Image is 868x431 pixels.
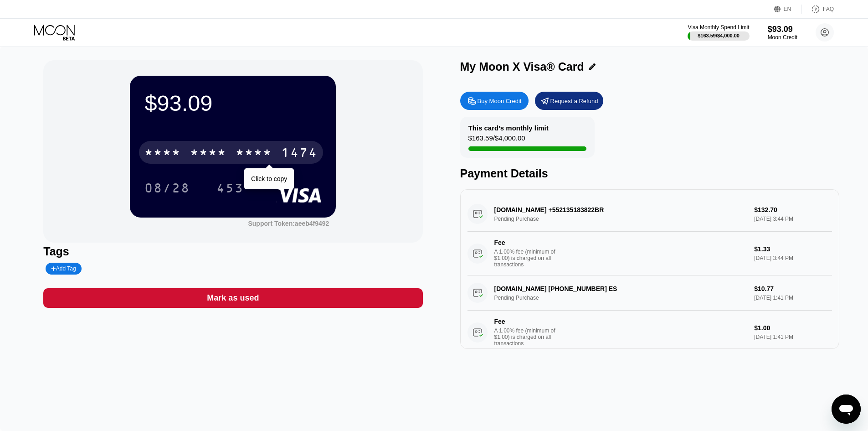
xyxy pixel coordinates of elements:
div: Visa Monthly Spend Limit$163.59/$4,000.00 [688,24,749,41]
div: Buy Moon Credit [478,97,522,105]
div: Buy Moon Credit [460,92,529,110]
div: Payment Details [460,167,839,180]
div: FeeA 1.00% fee (minimum of $1.00) is charged on all transactions$1.33[DATE] 3:44 PM [467,232,832,275]
div: $93.09 [768,25,797,34]
div: Support Token:aeeb4f9492 [248,220,329,227]
div: Mark as used [207,293,259,303]
div: 08/28 [144,182,190,197]
div: Fee [494,318,558,325]
div: FAQ [802,5,834,14]
div: Moon Credit [768,34,797,41]
div: 1474 [281,146,318,161]
div: Mark as used [43,288,422,308]
div: FeeA 1.00% fee (minimum of $1.00) is charged on all transactions$1.00[DATE] 1:41 PM [467,311,832,354]
div: A 1.00% fee (minimum of $1.00) is charged on all transactions [494,249,563,268]
div: $163.59 / $4,000.00 [468,134,525,146]
div: $1.33 [754,245,832,253]
div: My Moon X Visa® Card [460,60,584,73]
div: $1.00 [754,324,832,332]
div: EN [784,6,791,12]
div: Support Token: aeeb4f9492 [248,220,329,227]
div: $163.59 / $4,000.00 [698,33,740,38]
div: [DATE] 3:44 PM [754,255,832,261]
div: This card’s monthly limit [468,124,549,132]
div: 08/28 [138,177,197,199]
div: Visa Monthly Spend Limit [688,24,749,31]
div: 453 [216,182,244,197]
div: FAQ [823,6,834,12]
div: A 1.00% fee (minimum of $1.00) is charged on all transactions [494,327,563,347]
div: Request a Refund [535,92,603,110]
div: Request a Refund [550,97,598,105]
div: EN [774,5,802,14]
div: $93.09Moon Credit [768,25,797,41]
div: $93.09 [144,90,321,116]
div: Add Tag [51,265,76,272]
div: [DATE] 1:41 PM [754,334,832,340]
div: Click to copy [251,175,287,182]
div: Fee [494,239,558,246]
div: Add Tag [46,263,81,275]
div: Tags [43,245,422,258]
iframe: Button to launch messaging window [832,395,861,424]
div: 453 [210,177,251,199]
